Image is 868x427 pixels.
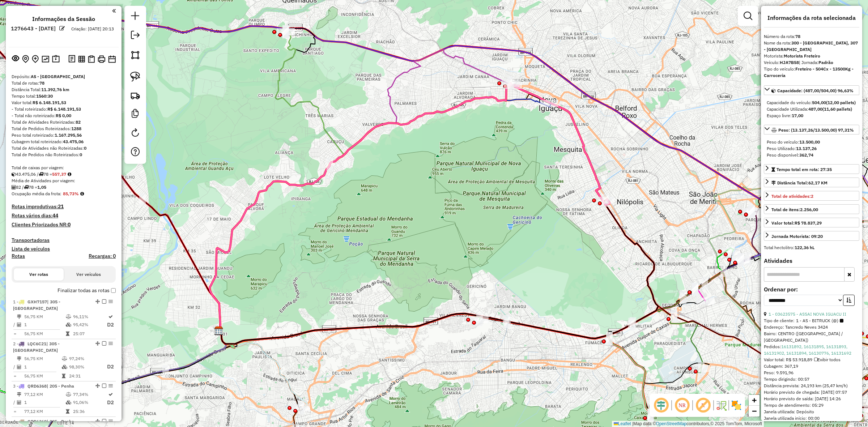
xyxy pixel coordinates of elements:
[764,257,859,264] h4: Atividades
[764,191,859,201] a: Total de atividades:2
[771,220,822,226] div: Valor total:
[13,408,17,415] td: =
[58,287,116,294] label: Finalizar todas as rotas
[10,53,21,65] button: Exibir sessão original
[764,344,851,356] a: 16131892, 16131895, 16131893, 16131902, 16131894, 16130776, 16131692
[776,167,832,172] span: Tempo total em rota: 27:35
[822,106,852,112] strong: (11,60 pallets)
[128,28,142,44] a: Exportar sessão
[130,90,140,101] img: Criar rota
[30,54,40,65] button: Adicionar Atividades
[814,357,841,362] span: Exibir todos
[109,341,113,346] em: Opções
[12,253,25,259] a: Rotas
[102,419,106,423] em: Finalizar rota
[764,356,859,363] div: Valor total: R$ 53.918,89
[13,419,74,424] span: 4 -
[812,100,826,105] strong: 504,00
[769,311,846,317] a: 1 - 03623575 - ASSAI NOVA IGUACU II
[73,408,107,415] td: 25:36
[17,400,21,405] i: Total de Atividades
[673,397,691,414] span: Ocultar NR
[632,421,633,426] span: |
[112,7,116,15] a: Clique aqui para minimizar o painel
[13,398,17,407] td: /
[68,26,117,32] div: Criação: [DATE] 20:13
[37,184,46,190] strong: 1,05
[80,192,84,196] em: Média calculada utilizando a maior ocupação (%Peso ou %Cubagem) de cada rota da sessão. Rotas cro...
[767,112,856,119] div: Espaço livre:
[12,86,116,93] div: Distância Total:
[102,299,106,304] em: Finalizar rota
[76,119,81,125] strong: 82
[764,14,859,21] h4: Informações da rota selecionada
[12,119,116,125] div: Total de Atividades Roteirizadas:
[795,245,814,250] strong: 122,36 hL
[63,139,84,144] strong: 43.475,06
[17,392,21,397] i: Distância Total
[826,100,856,105] strong: (12,00 pallets)
[14,268,64,281] button: Ver rotas
[56,113,71,118] strong: R$ 0,00
[12,204,116,210] h4: Rotas improdutivas:
[21,54,30,65] button: Centralizar mapa no depósito ou ponto de apoio
[799,60,833,65] span: | Jornada:
[109,392,113,397] i: Rota otimizada
[12,172,16,176] i: Cubagem total roteirizado
[796,317,843,324] span: 1 - AS - BITRUCK (@)
[764,204,859,214] a: Total de itens:2.256,00
[777,88,854,93] span: Capacidade: (487,00/504,00) 96,63%
[12,191,61,196] span: Ocupação média da frota:
[715,400,727,411] img: Fluxo de ruas
[749,406,759,417] a: Zoom out
[752,406,757,415] span: −
[102,384,106,388] em: Finalizar rota
[96,54,107,64] button: Imprimir Rotas
[764,53,859,59] div: Motorista:
[80,152,82,157] strong: 0
[764,40,858,52] strong: 300 - [GEOGRAPHIC_DATA], 307 - [GEOGRAPHIC_DATA]
[66,409,69,414] i: Tempo total em rota
[12,237,116,243] h4: Transportadoras
[767,139,820,145] span: Peso do veículo:
[764,40,859,53] div: Nome da rota:
[66,315,71,319] i: % de utilização do peso
[764,330,859,343] div: Bairro: CENTRO ([GEOGRAPHIC_DATA] / [GEOGRAPHIC_DATA])
[66,332,69,336] i: Tempo total em rota
[795,34,800,39] strong: 78
[13,362,17,371] td: /
[17,323,21,327] i: Total de Atividades
[12,125,116,132] div: Total de Pedidos Roteirizados:
[778,127,854,133] span: Peso: (13.137,26/13.500,00) 97,31%
[62,365,67,369] i: % de utilização da cubagem
[58,203,64,210] strong: 21
[33,100,66,105] strong: R$ 6.148.191,53
[764,85,859,95] a: Capacidade: (487,00/504,00) 96,63%
[73,398,107,407] td: 91,06%
[808,106,822,112] strong: 487,00
[764,125,859,134] a: Peso: (13.137,26/13.500,00) 97,31%
[764,33,859,40] div: Número da rota:
[12,80,116,86] div: Total de rotas:
[694,397,712,414] span: Exibir rótulo
[24,320,65,329] td: 1
[818,60,833,65] strong: Padrão
[795,220,822,226] strong: R$ 78.837,29
[11,25,56,32] h6: 1276643 - [DATE]
[24,313,65,320] td: 56,75 KM
[764,409,859,415] div: Janela utilizada: Depósito
[24,185,29,189] i: Total de rotas
[800,207,818,212] strong: 2.256,00
[12,112,116,119] div: - Total não roteirizado:
[27,299,47,304] span: GXH7157
[12,132,116,138] div: Peso total roteirizado:
[128,9,142,25] a: Nova sessão e pesquisa
[764,97,859,122] div: Capacidade: (487,00/504,00) 96,63%
[771,233,823,240] div: Jornada Motorista: 09:20
[12,145,116,151] div: Total de Atividades não Roteirizadas:
[741,9,755,23] a: Exibir filtros
[100,363,114,371] p: D2
[764,218,859,227] a: Valor total:R$ 78.837,29
[652,397,670,414] span: Ocultar deslocamento
[63,191,79,196] strong: 85,73%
